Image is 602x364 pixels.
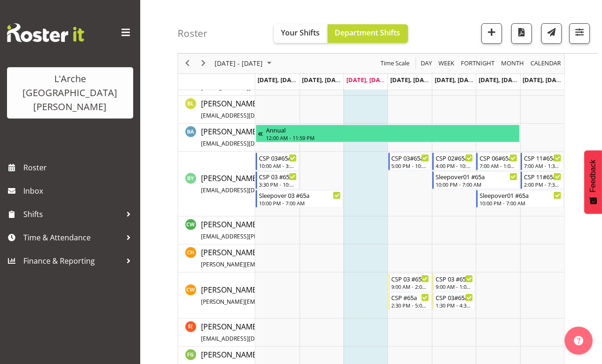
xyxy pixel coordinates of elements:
div: 7:00 AM - 1:00 PM [480,162,517,169]
span: Feedback [589,160,597,192]
td: Bibi Ali resource [178,124,255,152]
a: [PERSON_NAME][PERSON_NAME][EMAIL_ADDRESS][DOMAIN_NAME] [201,284,375,307]
span: Inbox [23,184,136,198]
div: CSP 02#65a [436,153,473,162]
a: [PERSON_NAME] (Yuqi) Pu[EMAIL_ADDRESS][DOMAIN_NAME] [201,321,331,343]
button: Send a list of all shifts for the selected filtered period to all rostered employees. [541,23,562,44]
span: [PERSON_NAME] [201,173,331,195]
div: Cindy Walters"s event - CSP 03 #65A Begin From Friday, October 3, 2025 at 9:00:00 AM GMT+13:00 En... [432,273,475,291]
span: [PERSON_NAME] [201,247,419,269]
span: [PERSON_NAME] [201,126,331,148]
span: Week [437,58,455,70]
span: [EMAIL_ADDRESS][DOMAIN_NAME] [201,112,294,119]
button: Previous [181,58,194,70]
span: [DATE], [DATE] [523,76,566,84]
button: Timeline Month [500,58,526,70]
div: Bryan Yamson"s event - Sleepover01 #65a Begin From Saturday, October 4, 2025 at 10:00:00 PM GMT+1... [476,190,564,208]
div: Bryan Yamson"s event - CSP 03#65a Begin From Thursday, October 2, 2025 at 5:00:00 PM GMT+13:00 En... [388,153,431,170]
div: CSP 03 #65A [259,172,296,181]
button: Timeline Week [437,58,456,70]
div: CSP 11#65a [524,172,561,181]
span: Day [420,58,433,70]
div: 2:00 PM - 7:30 PM [524,181,561,188]
span: [PERSON_NAME] (Yuqi) Pu [201,322,331,343]
span: [PERSON_NAME][EMAIL_ADDRESS][DOMAIN_NAME][PERSON_NAME] [201,260,382,268]
span: [DATE], [DATE] [435,76,477,84]
div: 10:00 PM - 7:00 AM [259,199,341,207]
span: Finance & Reporting [23,254,122,268]
div: previous period [179,54,195,73]
div: 7:00 AM - 1:30 PM [524,162,561,169]
span: [EMAIL_ADDRESS][PERSON_NAME][DOMAIN_NAME] [201,232,338,240]
span: Fortnight [460,58,495,70]
button: Your Shifts [274,24,328,43]
span: [DATE], [DATE] [479,76,521,84]
div: 12:00 AM - 11:59 PM [266,134,517,141]
span: [DATE], [DATE] [258,76,300,84]
td: Cindy Walters resource [178,273,255,319]
a: [PERSON_NAME][PERSON_NAME][EMAIL_ADDRESS][DOMAIN_NAME][PERSON_NAME] [201,247,419,269]
div: 10:00 PM - 7:00 AM [436,181,517,188]
div: CSP 03 #65A [436,274,473,283]
span: Roster [23,161,136,175]
div: 10:00 AM - 3:00 PM [259,162,296,169]
a: [PERSON_NAME][EMAIL_ADDRESS][DOMAIN_NAME] [201,126,331,148]
a: [PERSON_NAME][EMAIL_ADDRESS][PERSON_NAME][DOMAIN_NAME] [201,219,379,241]
div: Cindy Walters"s event - CSP 03 #65A Begin From Thursday, October 2, 2025 at 9:00:00 AM GMT+13:00 ... [388,273,431,291]
button: October 2025 [213,58,276,70]
span: [PERSON_NAME] [201,219,379,241]
span: [DATE], [DATE] [302,76,345,84]
div: Bryan Yamson"s event - Sleepover 03 #65a Begin From Monday, September 29, 2025 at 10:00:00 PM GMT... [256,190,343,208]
span: [PERSON_NAME] [201,285,375,306]
span: Time & Attendance [23,231,122,245]
div: Bryan Yamson"s event - CSP 06#65a Begin From Saturday, October 4, 2025 at 7:00:00 AM GMT+13:00 En... [476,153,519,170]
span: [PERSON_NAME][EMAIL_ADDRESS][DOMAIN_NAME] [201,298,338,306]
div: Cindy Walters"s event - CSP #65a Begin From Thursday, October 2, 2025 at 2:30:00 PM GMT+13:00 End... [388,292,431,310]
div: Bryan Yamson"s event - CSP 11#65a Begin From Sunday, October 5, 2025 at 2:00:00 PM GMT+13:00 Ends... [521,171,564,189]
button: Add a new shift [481,23,502,44]
div: L'Arche [GEOGRAPHIC_DATA][PERSON_NAME] [16,72,124,114]
button: Time Scale [379,58,411,70]
div: CSP 03 #65A [392,274,429,283]
button: Timeline Day [419,58,434,70]
button: Month [529,58,563,70]
a: [PERSON_NAME][EMAIL_ADDRESS][DOMAIN_NAME] [201,173,331,195]
span: [EMAIL_ADDRESS][DOMAIN_NAME] [201,335,294,343]
button: Filter Shifts [569,23,590,44]
div: Sleepover01 #65a [436,172,517,181]
span: Department Shifts [335,28,401,38]
button: Next [197,58,210,70]
span: [PERSON_NAME] [201,98,331,120]
img: Rosterit website logo [7,23,84,42]
div: 5:00 PM - 10:00 PM [392,162,429,169]
div: 2:30 PM - 5:00 PM [392,301,429,309]
div: 4:00 PM - 10:00 PM [436,162,473,169]
img: help-xxl-2.png [574,336,583,345]
span: calendar [530,58,562,70]
div: next period [195,54,211,73]
div: Cindy Walters"s event - CSP 03#65a Begin From Friday, October 3, 2025 at 1:30:00 PM GMT+13:00 End... [432,292,475,310]
div: Bryan Yamson"s event - CSP 02#65a Begin From Friday, October 3, 2025 at 4:00:00 PM GMT+13:00 Ends... [432,153,475,170]
div: Annual [266,125,517,134]
button: Department Shifts [328,24,408,43]
a: [PERSON_NAME][EMAIL_ADDRESS][DOMAIN_NAME] [201,98,331,120]
td: Christopher Hill resource [178,245,255,273]
div: Bryan Yamson"s event - CSP 11#65a Begin From Sunday, October 5, 2025 at 7:00:00 AM GMT+13:00 Ends... [521,153,564,170]
td: Caitlin Wood resource [178,217,255,245]
span: [EMAIL_ADDRESS][DOMAIN_NAME] [201,186,294,194]
span: [DATE], [DATE] [390,76,433,84]
div: CSP 11#65a [524,153,561,162]
div: 3:30 PM - 10:00 PM [259,181,296,188]
button: Feedback - Show survey [584,150,602,214]
span: Your Shifts [281,28,320,38]
div: Sleepover 03 #65a [259,190,341,200]
td: Bryan Yamson resource [178,152,255,217]
span: [DATE] - [DATE] [214,58,264,70]
div: Sleepover01 #65a [480,190,561,200]
div: CSP 06#65a [480,153,517,162]
button: Fortnight [459,58,496,70]
div: Bibi Ali"s event - Annual Begin From Tuesday, September 23, 2025 at 12:00:00 AM GMT+12:00 Ends At... [256,125,520,142]
div: 10:00 PM - 7:00 AM [480,199,561,207]
div: 9:00 AM - 2:00 PM [392,283,429,290]
div: CSP #65a [392,293,429,302]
